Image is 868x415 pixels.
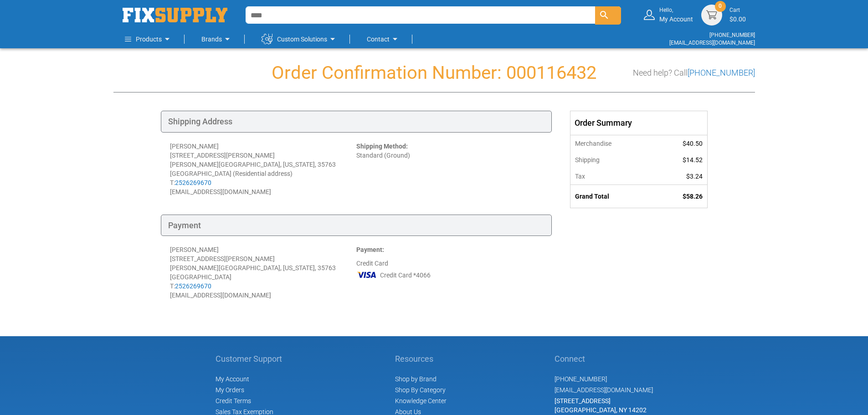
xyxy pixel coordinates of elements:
[367,30,401,48] a: Contact
[356,142,543,196] div: Standard (Ground)
[175,282,211,290] a: 2526269670
[719,2,722,10] span: 0
[395,354,447,364] h5: Resources
[113,63,755,83] h1: Order Confirmation Number: 000116432
[356,143,408,150] strong: Shipping Method:
[575,193,609,200] strong: Grand Total
[262,30,338,48] a: Custom Solutions
[683,156,703,164] span: $14.52
[555,386,653,394] a: [EMAIL_ADDRESS][DOMAIN_NAME]
[395,397,447,405] a: Knowledge Center
[380,271,431,280] span: Credit Card *4066
[555,375,607,383] a: [PHONE_NUMBER]
[683,193,703,200] span: $58.26
[633,68,755,77] h3: Need help? Call
[356,246,384,253] strong: Payment:
[686,173,703,180] span: $3.24
[570,111,707,135] div: Order Summary
[161,111,552,133] div: Shipping Address
[395,375,437,383] a: Shop by Brand
[125,30,173,48] a: Products
[395,386,446,394] a: Shop By Category
[709,32,755,38] a: [PHONE_NUMBER]
[659,6,693,14] small: Hello,
[669,40,755,46] a: [EMAIL_ADDRESS][DOMAIN_NAME]
[659,6,693,23] div: My Account
[123,8,227,22] a: store logo
[555,354,653,364] h5: Connect
[555,397,647,414] span: [STREET_ADDRESS] [GEOGRAPHIC_DATA], NY 14202
[123,8,227,22] img: Fix Industrial Supply
[216,354,287,364] h5: Customer Support
[170,245,356,300] div: [PERSON_NAME] [STREET_ADDRESS][PERSON_NAME] [PERSON_NAME][GEOGRAPHIC_DATA], [US_STATE], 35763 [GE...
[356,245,543,300] div: Credit Card
[729,15,746,23] span: $0.00
[201,30,233,48] a: Brands
[570,152,654,168] th: Shipping
[216,386,244,394] span: My Orders
[216,375,249,383] span: My Account
[570,135,654,152] th: Merchandise
[175,179,211,186] a: 2526269670
[161,215,552,236] div: Payment
[570,168,654,185] th: Tax
[729,6,746,14] small: Cart
[683,140,703,147] span: $40.50
[688,68,755,77] a: [PHONE_NUMBER]
[356,268,377,282] img: VI
[216,397,251,405] span: Credit Terms
[170,142,356,196] div: [PERSON_NAME] [STREET_ADDRESS][PERSON_NAME] [PERSON_NAME][GEOGRAPHIC_DATA], [US_STATE], 35763 [GE...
